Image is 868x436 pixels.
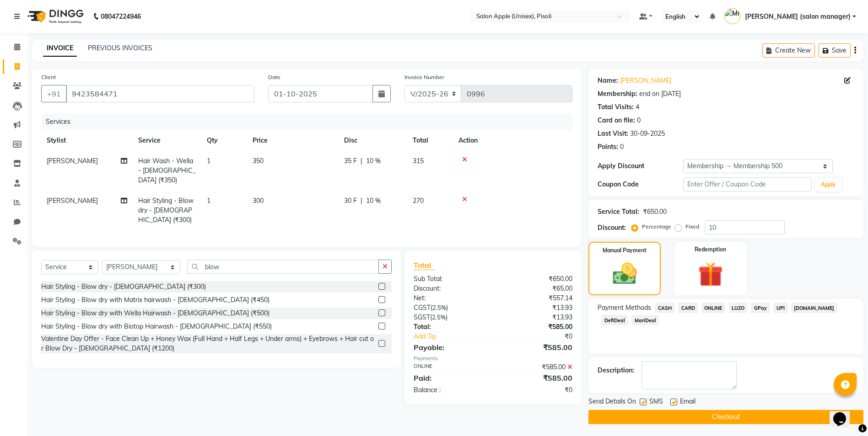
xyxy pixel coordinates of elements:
[42,113,579,130] div: Services
[655,303,674,313] span: CASH
[366,156,381,166] span: 10 %
[41,322,272,331] div: Hair Styling - Blow dry with Biotop Hairwash - [DEMOGRAPHIC_DATA] (₹550)
[407,385,493,395] div: Balance :
[407,303,493,313] div: ( )
[493,313,580,322] div: ₹13.93
[404,73,444,81] label: Invoice Number
[432,304,446,311] span: 2.5%
[493,362,580,372] div: ₹585.00
[601,315,628,325] span: DefiDeal
[493,385,580,395] div: ₹0
[414,313,430,321] span: SGST
[701,303,725,313] span: ONLINE
[598,223,626,233] div: Discount:
[678,303,698,313] span: CARD
[598,161,683,171] div: Apply Discount
[690,259,731,290] img: _gift.svg
[407,362,493,372] div: ONLINE
[41,73,56,81] label: Client
[724,8,740,24] img: Mrs. Poonam Bansal (salon manager)
[41,308,270,318] div: Hair Styling - Blow dry with Wella Hairwash - [DEMOGRAPHIC_DATA] (₹500)
[620,76,671,85] a: [PERSON_NAME]
[366,196,381,206] span: 10 %
[407,332,507,341] a: Add Tip
[361,156,362,166] span: |
[43,40,77,57] a: INVOICE
[493,293,580,303] div: ₹557.14
[88,44,152,52] a: PREVIOUS INVOICES
[598,129,628,138] div: Last Visit:
[414,355,572,362] div: Payments
[268,73,280,81] label: Date
[830,399,859,427] iframe: chat widget
[642,223,671,231] label: Percentage
[344,156,357,166] span: 35 F
[598,303,651,313] span: Payment Methods
[493,284,580,293] div: ₹65.00
[493,274,580,284] div: ₹650.00
[41,130,133,151] th: Stylist
[247,130,339,151] th: Price
[631,315,659,325] span: MariDeal
[339,130,407,151] th: Disc
[41,85,67,102] button: +91
[745,12,851,21] span: [PERSON_NAME] (salon manager)
[815,178,841,191] button: Apply
[636,102,639,112] div: 4
[643,207,667,217] div: ₹650.00
[407,313,493,322] div: ( )
[588,410,863,424] button: Checkout
[41,295,270,305] div: Hair Styling - Blow dry with Matrix hairwash - [DEMOGRAPHIC_DATA] (₹450)
[41,282,206,292] div: Hair Styling - Blow dry - [DEMOGRAPHIC_DATA] (₹300)
[605,260,644,287] img: _cash.svg
[207,197,210,205] span: 1
[493,322,580,332] div: ₹585.00
[493,303,580,313] div: ₹13.93
[413,197,424,205] span: 270
[598,102,634,112] div: Total Visits:
[407,293,493,303] div: Net:
[729,303,748,313] span: LUZO
[791,303,837,313] span: [DOMAIN_NAME]
[344,196,357,206] span: 30 F
[253,157,264,165] span: 350
[407,274,493,284] div: Sub Total:
[751,303,770,313] span: GPay
[23,4,86,29] img: logo
[598,207,639,217] div: Service Total:
[187,260,379,274] input: Search or Scan
[41,334,375,353] div: Valentine Day Offer - Face Clean Up + Honey Wax (Full Hand + Half Legs + Under arms) + Eyebrows +...
[361,196,362,206] span: |
[493,342,580,353] div: ₹585.00
[598,180,683,189] div: Coupon Code
[630,129,665,138] div: 30-09-2025
[588,397,636,408] span: Send Details On
[507,332,579,341] div: ₹0
[413,157,424,165] span: 315
[685,223,699,231] label: Fixed
[138,197,194,224] span: Hair Styling - Blow dry - [DEMOGRAPHIC_DATA] (₹300)
[493,372,580,383] div: ₹585.00
[253,197,264,205] span: 300
[414,303,431,312] span: CGST
[598,142,618,152] div: Points:
[407,284,493,293] div: Discount:
[47,197,98,205] span: [PERSON_NAME]
[407,130,453,151] th: Total
[453,130,572,151] th: Action
[47,157,98,165] span: [PERSON_NAME]
[101,4,141,29] b: 08047224946
[201,130,247,151] th: Qty
[762,43,815,58] button: Create New
[598,89,637,99] div: Membership:
[598,366,634,375] div: Description:
[407,342,493,353] div: Payable:
[432,314,446,321] span: 2.5%
[819,43,851,58] button: Save
[407,322,493,332] div: Total:
[66,85,254,102] input: Search by Name/Mobile/Email/Code
[637,116,641,125] div: 0
[773,303,787,313] span: UPI
[138,157,196,184] span: Hair Wash - Wella - [DEMOGRAPHIC_DATA] (₹350)
[598,116,635,125] div: Card on file:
